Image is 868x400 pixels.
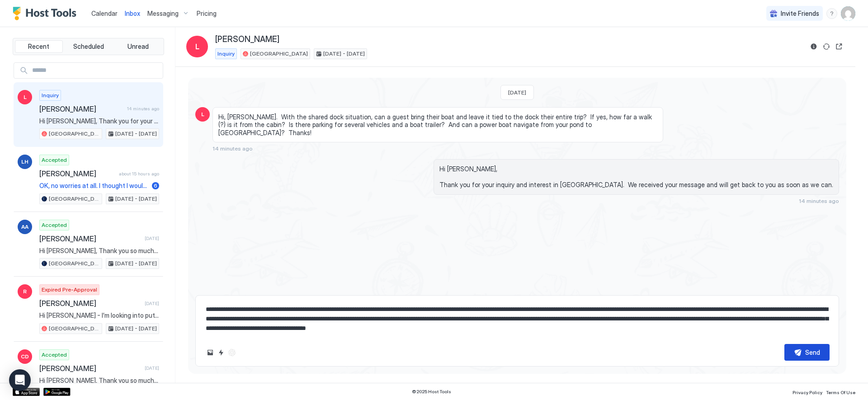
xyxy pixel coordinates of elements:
span: Messaging [147,9,179,18]
span: [PERSON_NAME] [39,169,115,178]
input: Input Field [28,63,163,78]
span: 14 minutes ago [212,145,253,152]
span: [DATE] - [DATE] [115,325,157,333]
span: Expired Pre-Approval [42,286,97,294]
div: menu [826,8,837,19]
span: AA [21,223,28,231]
a: Google Play Store [43,388,71,396]
a: Privacy Policy [793,387,822,396]
span: [DATE] [145,235,159,241]
button: Reservation information [808,41,819,52]
span: [GEOGRAPHIC_DATA] [49,325,100,333]
span: [DATE] [145,365,159,371]
button: Quick reply [216,347,226,358]
span: [PERSON_NAME] [39,364,141,373]
button: Scheduled [65,40,113,53]
span: CD [21,353,29,361]
span: [DATE] - [DATE] [115,130,157,138]
span: [DATE] - [DATE] [115,259,157,268]
span: Terms Of Use [826,390,855,395]
span: Invite Friends [781,9,819,18]
span: Inquiry [42,91,59,99]
button: Send [784,344,830,361]
span: [GEOGRAPHIC_DATA] [49,259,100,268]
span: [DATE] - [DATE] [115,195,157,203]
span: 14 minutes ago [799,198,839,204]
span: Accepted [42,156,67,164]
span: [PERSON_NAME] [39,299,141,308]
button: Open reservation [834,41,844,52]
span: Hi [PERSON_NAME], Thank you for your inquiry and interest in [GEOGRAPHIC_DATA]. We received your ... [439,165,833,189]
span: Hi [PERSON_NAME] - I’m looking into putting together our annual ice fishing trip and was looking ... [39,311,159,320]
span: Inbox [125,9,140,17]
button: Sync reservation [821,41,832,52]
span: R [23,287,27,296]
span: © 2025 Host Tools [412,389,451,395]
a: Host Tools Logo [13,7,80,20]
span: 6 [154,182,157,189]
span: [GEOGRAPHIC_DATA] [49,130,100,138]
button: Unread [114,40,162,53]
a: Inbox [125,9,140,18]
span: L [24,93,27,101]
span: Accepted [42,351,67,359]
span: [GEOGRAPHIC_DATA] [49,195,100,203]
button: Recent [15,40,63,53]
span: L [201,110,204,118]
span: about 15 hours ago [119,171,159,177]
button: Upload image [205,347,216,358]
span: [PERSON_NAME] [39,234,141,243]
span: Unread [127,42,149,51]
div: tab-group [13,38,164,55]
span: Scheduled [73,42,104,51]
div: Open Intercom Messenger [9,369,31,391]
a: App Store [13,388,40,396]
span: Calendar [91,9,118,17]
span: [DATE] - [DATE] [323,50,365,58]
span: [PERSON_NAME] [39,104,123,113]
div: Send [805,348,820,357]
span: Pricing [197,9,217,18]
span: Hi, [PERSON_NAME]. With the shared dock situation, can a guest bring their boat and leave it tied... [218,113,657,137]
span: Hi [PERSON_NAME], Thank you so much for booking [GEOGRAPHIC_DATA] we have no doubt your stay will... [39,376,159,385]
span: LH [21,158,28,166]
span: [GEOGRAPHIC_DATA] [250,50,308,58]
span: 14 minutes ago [127,106,159,112]
span: Recent [28,42,49,51]
span: L [195,41,199,52]
span: [DATE] [508,89,526,96]
a: Calendar [91,9,118,18]
span: Hi [PERSON_NAME], Thank you so much for booking [GEOGRAPHIC_DATA] we have no doubt your stay will... [39,247,159,255]
span: Privacy Policy [793,390,822,395]
span: OK, no worries at all. I thought I would ask. Thank you so much! [39,182,148,190]
span: [DATE] [145,301,159,306]
span: Hi [PERSON_NAME], Thank you for your inquiry and interest in [GEOGRAPHIC_DATA]. We received your ... [39,117,159,125]
a: Terms Of Use [826,387,855,396]
span: Accepted [42,221,67,229]
span: [PERSON_NAME] [215,34,279,45]
span: Inquiry [217,50,235,58]
div: User profile [841,6,855,21]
